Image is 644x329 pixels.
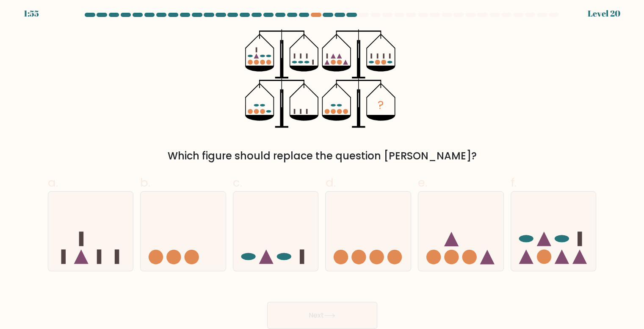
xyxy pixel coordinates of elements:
div: Level 20 [588,7,620,20]
span: d. [325,174,335,191]
div: Which figure should replace the question [PERSON_NAME]? [53,148,591,164]
button: Next [267,302,377,329]
span: a. [48,174,58,191]
div: 1:55 [24,7,39,20]
span: e. [418,174,427,191]
span: f. [511,174,517,191]
span: c. [233,174,242,191]
span: b. [140,174,150,191]
tspan: ? [378,97,384,113]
